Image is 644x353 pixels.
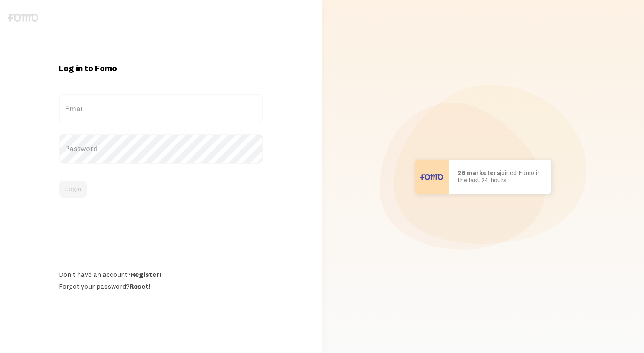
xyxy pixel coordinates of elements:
div: Don't have an account? [59,270,263,278]
a: Reset! [129,282,150,290]
div: Forgot your password? [59,282,263,290]
a: Register! [131,270,161,278]
p: joined Fomo in the last 24 hours [457,169,543,184]
label: Email [59,94,263,123]
h1: Log in to Fomo [59,63,263,74]
img: User avatar [415,160,449,194]
label: Password [59,134,263,164]
b: 26 marketers [457,169,500,177]
img: fomo-logo-gray-b99e0e8ada9f9040e2984d0d95b3b12da0074ffd48d1e5cb62ac37fc77b0b268.svg [8,14,38,22]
